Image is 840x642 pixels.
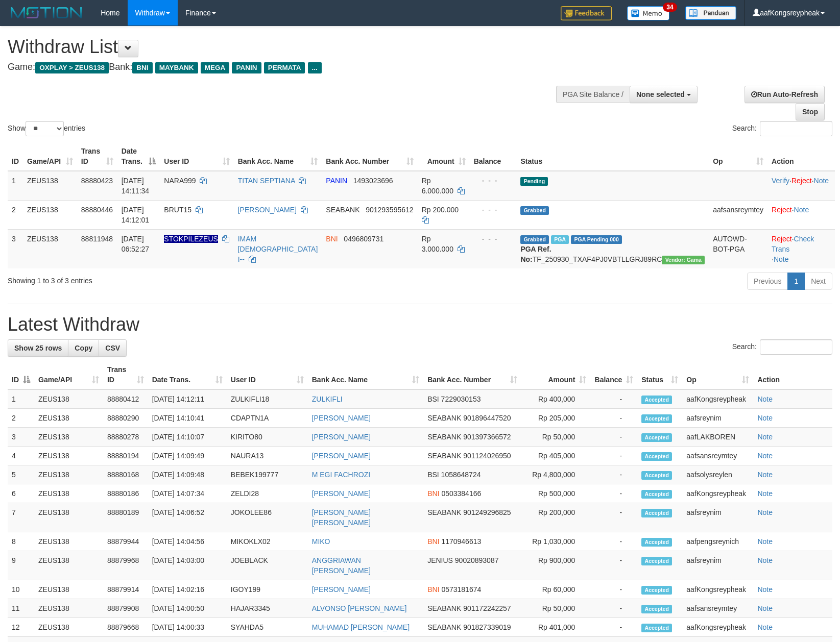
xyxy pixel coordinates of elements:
td: 88879944 [103,532,148,551]
td: [DATE] 14:12:11 [148,389,227,409]
img: Button%20Memo.svg [627,6,670,20]
span: Copy [75,344,92,352]
span: Grabbed [520,206,549,215]
a: Note [814,177,829,185]
td: - [590,447,637,465]
td: Rp 60,000 [521,580,590,599]
span: Copy 901172242257 to clipboard [463,604,511,612]
td: - [590,580,637,599]
td: AUTOWD-BOT-PGA [709,229,767,268]
th: Op: activate to sort column ascending [709,142,767,171]
span: SEABANK [427,508,461,516]
h4: Game: Bank: [8,62,550,72]
span: Rp 200.000 [422,206,459,214]
span: 88880446 [81,206,113,214]
td: CDAPTN1A [227,409,308,428]
span: Copy 1058648724 to clipboard [441,471,481,479]
td: ZEUS138 [34,409,103,428]
h1: Withdraw List [8,37,550,57]
th: Game/API: activate to sort column ascending [23,142,77,171]
a: [PERSON_NAME] [PERSON_NAME] [312,508,371,527]
span: Accepted [641,414,672,423]
td: aafsansreymtey [682,599,753,618]
td: [DATE] 14:09:48 [148,465,227,484]
td: - [590,428,637,447]
a: Note [757,537,773,546]
th: Balance [470,142,517,171]
td: - [590,618,637,637]
td: - [590,409,637,428]
span: SEABANK [427,452,461,460]
td: Rp 205,000 [521,409,590,428]
div: - - - [474,234,513,244]
span: BSI [427,395,439,403]
span: Copy 901293595612 to clipboard [366,206,413,214]
h1: Latest Withdraw [8,314,832,335]
span: SEABANK [427,604,461,612]
td: 88880168 [103,465,148,484]
span: Rp 3.000.000 [422,235,453,253]
a: CSV [99,339,127,357]
span: [DATE] 06:52:27 [122,235,150,253]
th: Amount: activate to sort column ascending [521,360,590,389]
td: JOKOLEE86 [227,503,308,532]
label: Search: [732,121,832,136]
a: ANGGRIAWAN [PERSON_NAME] [312,556,371,575]
span: Copy 0573181674 to clipboard [441,585,481,594]
td: - [590,532,637,551]
td: 88880186 [103,484,148,503]
span: ... [308,62,322,73]
th: ID: activate to sort column descending [8,360,34,389]
a: ZULKIFLI [312,395,343,403]
label: Show entries [8,121,85,136]
td: - [590,599,637,618]
a: Note [757,471,773,479]
td: 1 [8,389,34,409]
td: MIKOKLX02 [227,532,308,551]
th: Bank Acc. Number: activate to sort column ascending [322,142,417,171]
td: Rp 900,000 [521,551,590,580]
span: Accepted [641,490,672,499]
td: 1 [8,171,23,201]
span: BNI [132,62,152,73]
th: Game/API: activate to sort column ascending [34,360,103,389]
th: Amount: activate to sort column ascending [418,142,470,171]
span: Accepted [641,471,672,480]
td: 8 [8,532,34,551]
td: [DATE] 14:10:07 [148,428,227,447]
td: [DATE] 14:00:50 [148,599,227,618]
td: Rp 500,000 [521,484,590,503]
td: Rp 50,000 [521,428,590,447]
span: Copy 901896447520 to clipboard [463,414,511,422]
th: Bank Acc. Number: activate to sort column ascending [423,360,521,389]
td: Rp 1,030,000 [521,532,590,551]
td: Rp 200,000 [521,503,590,532]
td: Rp 4,800,000 [521,465,590,484]
td: KIRITO80 [227,428,308,447]
a: MIKO [312,537,330,546]
a: Note [757,452,773,460]
span: Copy 901249296825 to clipboard [463,508,511,516]
span: JENIUS [427,556,453,564]
th: Status [516,142,709,171]
span: Copy 7229030153 to clipboard [441,395,481,403]
div: Showing 1 to 3 of 3 entries [8,271,342,286]
td: ZELDI28 [227,484,308,503]
td: aafsansreymtey [709,200,767,229]
a: Note [757,508,773,516]
td: IGOY199 [227,580,308,599]
td: 6 [8,484,34,503]
span: 88880423 [81,177,113,185]
a: [PERSON_NAME] [312,452,371,460]
span: Copy 1170946613 to clipboard [441,537,481,546]
td: aafKongsreypheak [682,580,753,599]
a: IMAM [DEMOGRAPHIC_DATA] I-- [238,235,318,263]
th: User ID: activate to sort column ascending [160,142,233,171]
td: 88879908 [103,599,148,618]
span: BSI [427,471,439,479]
th: Action [767,142,835,171]
span: Vendor URL: https://trx31.1velocity.biz [662,256,705,264]
td: · · [767,171,835,201]
td: 7 [8,503,34,532]
span: PANIN [232,62,261,73]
